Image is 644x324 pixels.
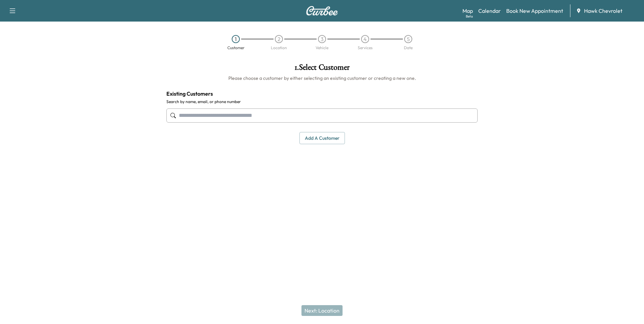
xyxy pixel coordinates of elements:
[166,75,478,82] h6: Please choose a customer by either selecting an existing customer or creating a new one.
[358,46,373,50] div: Services
[361,35,369,43] div: 4
[166,90,478,98] h4: Existing Customers
[466,14,473,19] div: Beta
[271,46,287,50] div: Location
[478,7,501,15] a: Calendar
[166,63,478,75] h1: 1 . Select Customer
[404,35,412,43] div: 5
[227,46,245,50] div: Customer
[306,6,338,15] img: Curbee Logo
[275,35,283,43] div: 2
[166,99,478,104] label: Search by name, email, or phone number
[462,7,473,15] a: MapBeta
[584,7,622,15] span: Hawk Chevrolet
[404,46,413,50] div: Date
[318,35,326,43] div: 3
[299,132,345,144] button: Add a customer
[232,35,240,43] div: 1
[506,7,563,15] a: Book New Appointment
[316,46,328,50] div: Vehicle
